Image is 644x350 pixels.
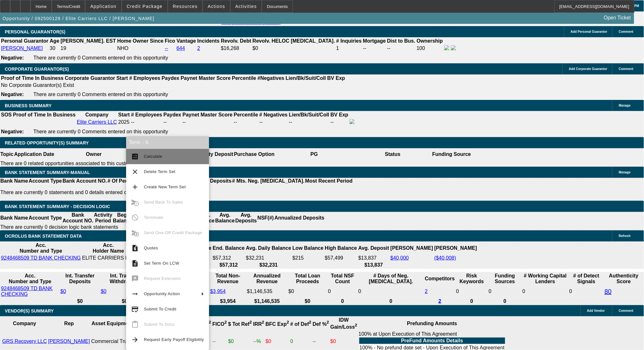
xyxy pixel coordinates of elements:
b: BV Exp [327,75,345,81]
span: Add Vendor [587,309,605,312]
b: Asset Equipment Type [92,321,146,326]
th: Acc. Holder Name [82,242,135,254]
th: Bank Account NO. [62,178,107,184]
td: $57,312 [213,255,245,261]
b: Lien/Bk/Suit/Coll [289,112,329,117]
th: $13,837 [358,262,390,268]
span: VENDOR(S) SUMMARY [5,308,54,313]
b: Prefunding Amounts [407,321,457,326]
b: Rep [64,321,74,326]
span: OCROLUS BANK STATEMENT DATA [5,234,82,239]
a: $3,954 [210,289,226,294]
td: $57,499 [324,255,357,261]
a: 2 [425,289,428,294]
th: Avg. Balance [215,212,235,224]
th: PG [275,148,353,160]
b: Def % [313,321,329,327]
span: Opportunity / 092500128 / Elite Carriers LLC / [PERSON_NAME] [3,16,154,21]
th: [PERSON_NAME] [390,242,433,254]
td: $13,837 [358,255,390,261]
b: # Negatives [259,112,288,117]
b: IDW Gain/Loss [330,317,357,330]
sup: 2 [287,320,289,325]
img: facebook-icon.png [444,45,449,50]
td: -- [163,119,181,126]
th: Avg. Daily Balance [246,242,292,254]
th: Status [354,148,432,160]
th: Application Date [14,148,54,160]
th: NSF(#) [257,212,274,224]
td: $32,231 [246,255,292,261]
span: Manage [619,171,631,174]
span: Credit Package [127,4,163,9]
th: $0 [60,298,100,304]
span: Add Corporate Guarantor [569,67,607,71]
span: 0 [523,289,525,294]
th: 0 [488,298,521,304]
th: $57,312 [213,262,245,268]
b: # Employees [129,75,160,81]
b: Ownership [417,38,443,44]
th: End. Balance [213,242,245,254]
b: Company [85,112,109,117]
div: Term - 6 [126,136,209,149]
b: Lien/Bk/Suit/Coll [286,75,326,81]
th: Risk Keywords [456,273,488,285]
td: -- [363,45,386,52]
sup: 2 [225,320,227,325]
td: 0 [328,285,357,297]
span: Calculate [144,154,162,159]
th: # Days of Neg. [MEDICAL_DATA]. [358,273,424,285]
span: There are currently 0 Comments entered on this opportunity [33,55,168,60]
img: facebook-icon.png [349,119,355,124]
span: Comment [619,30,634,33]
button: Credit Package [122,0,167,12]
th: Annualized Deposits [274,212,325,224]
div: -- [234,119,258,125]
b: Paynet Master Score [181,75,231,81]
td: -- [387,45,416,52]
span: Create New Term Set [144,185,186,189]
b: Incidents [197,38,220,44]
div: $1,146,535 [247,289,287,294]
b: Paynet Master Score [182,112,232,117]
b: Negative: [1,55,24,60]
th: $32,231 [246,262,292,268]
span: Opportunity Action [144,291,180,296]
mat-icon: request_quote [131,244,139,252]
th: Int. Transfer Deposits [60,273,100,285]
a: $0 [101,289,106,294]
mat-icon: clear [131,168,139,176]
button: Resources [168,0,202,12]
span: Actions [208,4,225,9]
th: SOS [1,112,12,118]
span: -- [131,119,135,125]
td: -- [288,119,329,126]
a: [PERSON_NAME] [48,339,90,344]
b: Negative: [1,129,24,134]
span: Request Early Payoff Eligibility [144,337,204,342]
th: Proof of Time In Business [13,112,76,118]
button: Application [85,0,121,12]
th: Low Balance [292,242,324,254]
button: Actions [203,0,230,12]
td: 0 [358,285,424,297]
td: NHO [117,45,164,52]
b: Revolv. HELOC [MEDICAL_DATA]. [253,38,335,44]
th: Acc. Number and Type [1,273,59,285]
th: High Balance [324,242,357,254]
a: ($40,008) [434,255,456,261]
b: Corporate Guarantor [65,75,115,81]
th: $1,146,535 [247,298,288,304]
td: 19 [60,45,116,52]
a: [PERSON_NAME] [1,45,43,51]
td: $16,268 [220,45,252,52]
b: Fico [165,38,175,44]
span: Resources [173,4,198,9]
mat-icon: calculate [131,153,139,160]
td: No Corporate Guarantor(s) Exist [1,82,348,88]
b: BV Exp [330,112,348,117]
th: Funding Source [432,148,471,160]
p: There are currently 0 statements and 0 details entered on this opportunity [0,190,353,195]
td: -- [330,119,349,126]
